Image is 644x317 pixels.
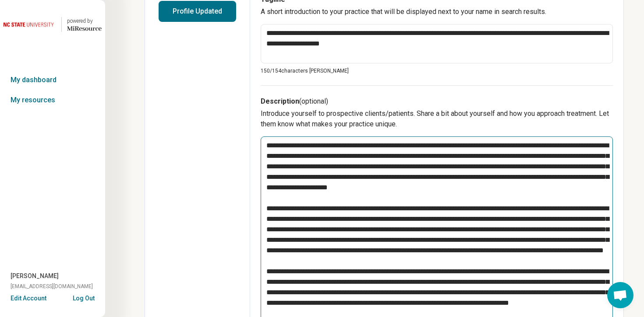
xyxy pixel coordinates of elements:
span: [EMAIL_ADDRESS][DOMAIN_NAME] [11,282,93,290]
h3: Description [261,96,613,107]
span: (optional) [299,97,328,105]
div: powered by [67,17,102,25]
p: A short introduction to your practice that will be displayed next to your name in search results. [261,7,613,17]
span: [PERSON_NAME] [11,272,59,281]
p: Introduce yourself to prospective clients/patients. Share a bit about yourself and how you approa... [261,108,613,129]
p: 150/ 154 characters [PERSON_NAME] [261,67,613,75]
img: North Carolina State University [4,14,56,35]
button: Profile Updated [159,1,236,22]
button: Edit Account [11,294,46,303]
a: North Carolina State University powered by [4,14,102,35]
div: Open chat [607,282,633,308]
button: Log Out [73,294,95,301]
